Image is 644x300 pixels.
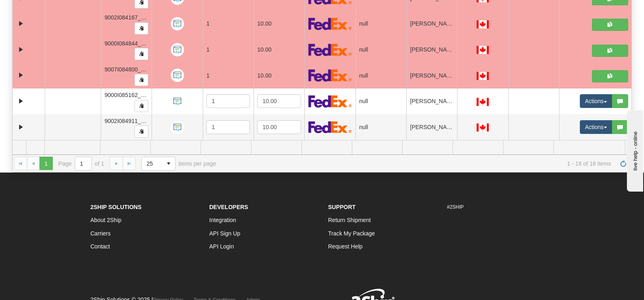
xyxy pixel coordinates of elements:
[257,20,271,27] span: 10.00
[580,94,612,108] button: Actions
[171,121,184,134] img: API
[206,46,210,53] span: 1
[356,37,406,63] td: null
[171,43,184,56] img: API
[406,37,457,63] td: [PERSON_NAME]
[104,14,155,21] span: 9002I084167_JASZ
[16,96,26,106] a: Expand
[16,19,26,29] a: Expand
[356,114,406,140] td: null
[580,120,612,134] button: Actions
[328,217,371,223] a: Return Shipment
[328,230,375,237] a: Track My Package
[228,160,611,167] span: 1 - 18 of 18 items
[592,19,628,31] button: Shipping Documents
[356,63,406,88] td: null
[356,88,406,114] td: null
[39,157,52,170] span: Page 1
[308,69,352,82] img: FedEx Express®
[91,204,142,210] strong: 2Ship Solutions
[75,157,91,170] input: Page 1
[209,243,234,250] a: API Login
[308,17,352,30] img: FedEx Express®
[328,204,356,210] strong: Support
[592,70,628,82] button: Shipping Documents
[104,66,155,73] span: 9007I084800_JASZ
[104,40,155,47] span: 9000I084844_JASZ
[91,230,111,237] a: Carriers
[477,20,489,28] img: CA
[91,243,110,250] a: Contact
[477,98,489,106] img: CA
[91,217,121,223] a: About 2Ship
[16,70,26,80] a: Expand
[16,122,26,132] a: Expand
[447,205,554,210] h6: #2SHIP
[171,95,184,108] img: API
[625,108,643,191] iframe: chat widget
[308,43,352,56] img: FedEx Express®
[477,72,489,80] img: CA
[209,204,248,210] strong: Developers
[134,22,148,35] button: Copy to clipboard
[328,243,363,250] a: Request Help
[171,17,184,30] img: API
[617,157,630,170] a: Refresh
[59,157,104,171] span: Page of 1
[308,95,352,108] img: FedEx Express®
[141,157,176,171] span: Page sizes drop down
[141,157,216,171] span: items per page
[104,92,155,98] span: 9000I085162_JASZ
[206,72,210,79] span: 1
[257,72,271,79] span: 10.00
[477,123,489,132] img: CA
[209,230,240,237] a: API Sign Up
[134,100,148,112] button: Copy to clipboard
[147,160,157,168] span: 25
[308,121,352,134] img: FedEx Express®
[477,46,489,54] img: CA
[257,46,271,53] span: 10.00
[134,74,148,86] button: Copy to clipboard
[162,157,175,170] span: select
[406,88,457,114] td: [PERSON_NAME]
[406,63,457,88] td: [PERSON_NAME]
[406,11,457,37] td: [PERSON_NAME]
[104,118,155,124] span: 9002I084911_JASZ
[406,114,457,140] td: [PERSON_NAME]
[209,217,236,223] a: Integration
[592,45,628,57] button: Shipping Documents
[134,125,148,138] button: Copy to clipboard
[356,11,406,37] td: null
[134,48,148,60] button: Copy to clipboard
[171,69,184,82] img: API
[6,7,75,13] div: live help - online
[16,45,26,55] a: Expand
[206,20,210,27] span: 1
